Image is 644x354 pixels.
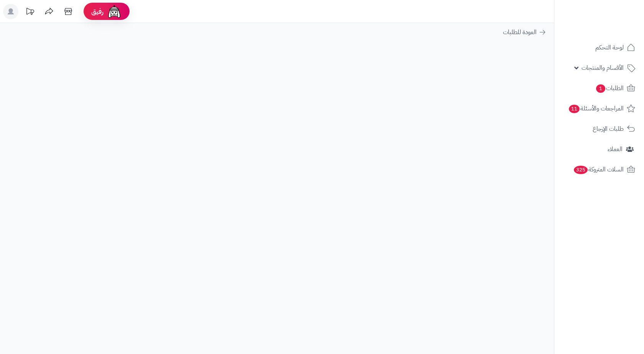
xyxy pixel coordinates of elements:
[503,28,546,37] a: العودة للطلبات
[608,144,623,155] span: العملاء
[582,63,624,73] span: الأقسام والمنتجات
[20,4,39,21] a: تحديثات المنصة
[574,166,588,174] span: 325
[569,105,580,113] span: 11
[559,120,639,138] a: طلبات الإرجاع
[107,4,122,19] img: ai-face.png
[593,123,624,134] span: طلبات الإرجاع
[559,38,639,57] a: لوحة التحكم
[568,103,624,114] span: المراجعات والأسئلة
[559,79,639,97] a: الطلبات1
[596,84,605,93] span: 1
[573,164,624,175] span: السلات المتروكة
[559,140,639,158] a: العملاء
[559,99,639,118] a: المراجعات والأسئلة11
[559,160,639,179] a: السلات المتروكة325
[503,28,537,37] span: العودة للطلبات
[91,7,103,16] span: رفيق
[595,42,624,53] span: لوحة التحكم
[595,83,624,94] span: الطلبات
